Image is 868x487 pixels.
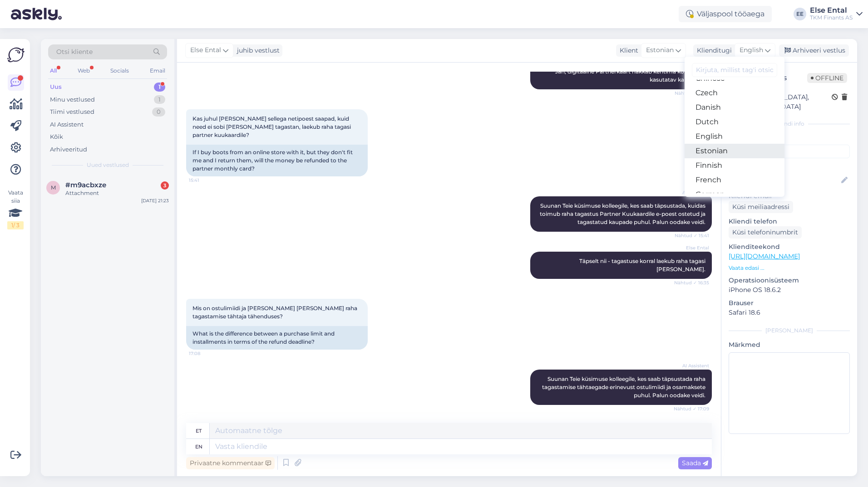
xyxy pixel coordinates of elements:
div: [PERSON_NAME] [729,326,850,335]
div: 1 [154,83,165,92]
span: Nähtud ✓ 15:41 [675,90,709,97]
a: Finnish [685,158,784,173]
div: Email [148,65,167,77]
div: juhib vestlust [233,46,280,55]
p: Vaata edasi ... [729,264,850,272]
span: Uued vestlused [87,161,129,169]
div: Kõik [50,132,63,141]
a: German [685,187,784,202]
div: EE [794,8,806,20]
span: Suunan Teie küsimuse kolleegile, kes saab täpsustada, kuidas toimub raha tagastus Partner Kuukaar... [540,202,707,225]
div: Arhiveeritud [50,145,87,154]
div: Vaata siia [7,189,24,229]
p: Märkmed [729,340,850,350]
div: Klient [616,46,638,55]
a: Estonian [685,144,784,158]
div: 1 / 3 [7,221,24,229]
div: If I buy boots from an online store with it, but they don't fit me and I return them, will the mo... [186,145,368,176]
a: Czech [685,86,784,100]
div: Web [76,65,92,77]
input: Kirjuta, millist tag'i otsid [692,63,777,77]
span: AI Assistent [675,189,709,196]
div: Väljaspool tööaega [679,6,772,22]
span: m [51,184,56,191]
input: Lisa tag [729,145,850,158]
span: Nähtud ✓ 15:41 [675,232,709,239]
div: et [196,423,202,438]
div: All [48,65,59,77]
p: Kliendi tag'id [729,133,850,143]
div: Uus [50,83,62,92]
div: Arhiveeri vestlus [779,44,849,57]
div: 0 [152,107,165,117]
span: Offline [807,73,847,83]
div: Tiimi vestlused [50,107,94,117]
p: Operatsioonisüsteem [729,276,850,285]
a: Else EntalTKM Finants AS [810,7,863,21]
span: Täpselt nii - tagastuse korral laekub raha tagasi [PERSON_NAME]. [579,258,707,273]
input: Lisa nimi [729,175,839,185]
span: English [740,45,763,55]
span: Nähtud ✓ 16:35 [674,279,709,286]
span: AI Assistent [675,362,709,369]
p: Kliendi nimi [729,162,850,171]
span: Mis on ostulimiidi ja [PERSON_NAME] [PERSON_NAME] raha tagastamise tähtaja tähenduses? [192,305,359,320]
span: Else Ental [675,244,709,251]
div: TKM Finants AS [810,14,853,21]
p: iPhone OS 18.6.2 [729,285,850,295]
span: 17:08 [189,350,223,357]
div: Privaatne kommentaar [186,457,275,469]
div: en [195,439,202,454]
span: Estonian [646,45,674,55]
span: 15:41 [189,177,223,184]
span: Suunan Teie küsimuse kolleegile, kes saab täpsustada raha tagastamise tähtaegade erinevust ostuli... [542,375,707,399]
span: Kas juhul [PERSON_NAME] sellega netipoest saapad, kuid need ei sobi [PERSON_NAME] tagastan, laeku... [192,115,352,138]
p: Kliendi telefon [729,217,850,226]
span: Saada [682,459,708,467]
span: Else Ental [190,45,221,55]
div: 3 [161,181,169,190]
div: Else Ental [810,7,853,14]
p: Brauser [729,298,850,308]
div: Küsi meiliaadressi [729,201,793,213]
span: Otsi kliente [56,47,93,57]
span: Nähtud ✓ 17:09 [674,405,709,412]
a: English [685,129,784,144]
div: [DATE] 21:23 [141,197,169,204]
img: Askly Logo [7,46,25,63]
p: Klienditeekond [729,242,850,252]
a: Dutch [685,115,784,129]
div: What is the difference between a purchase limit and installments in terms of the refund deadline? [186,326,368,350]
div: Attachment [65,189,169,197]
div: Kliendi info [729,120,850,128]
a: [URL][DOMAIN_NAME] [729,252,800,260]
div: 1 [154,95,165,104]
div: AI Assistent [50,120,84,129]
div: Küsi telefoninumbrit [729,226,802,239]
div: Klienditugi [693,46,732,55]
span: #m9acbxze [65,181,106,189]
a: Danish [685,100,784,115]
div: Minu vestlused [50,95,95,104]
a: French [685,173,784,187]
p: Safari 18.6 [729,308,850,317]
p: Kliendi email [729,191,850,201]
div: Socials [108,65,131,77]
